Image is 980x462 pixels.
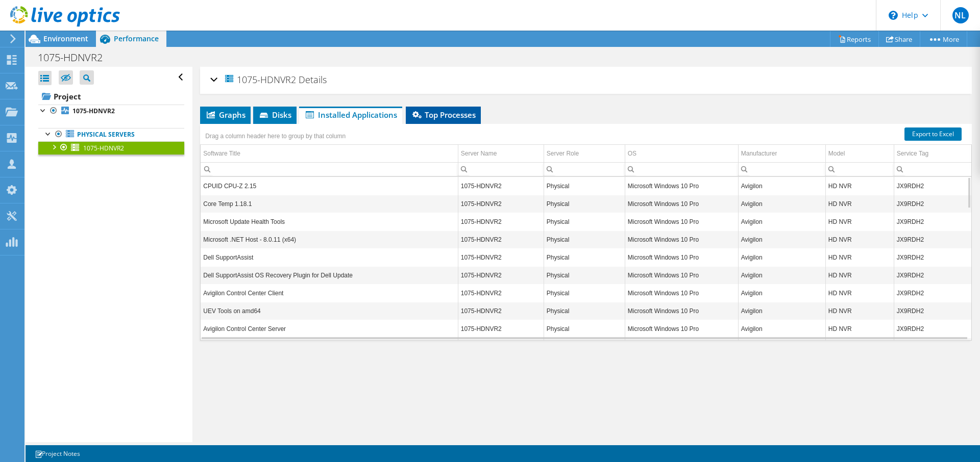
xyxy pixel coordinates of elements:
[544,266,625,284] td: Column Server Role, Value Physical
[224,73,296,85] span: 1075-HDNVR2
[889,11,898,20] svg: \n
[625,230,738,248] td: Column OS, Value Microsoft Windows 10 Pro
[738,230,825,248] td: Column Manufacturer, Value Avigilon
[458,145,544,163] td: Server Name Column
[458,162,544,176] td: Column Server Name, Filter cell
[825,162,894,176] td: Column Model, Filter cell
[825,266,894,284] td: Column Model, Value HD NVR
[72,107,115,115] b: 1075-HDNVR2
[38,128,184,141] a: Physical Servers
[741,147,777,160] div: Manufacturer
[894,213,974,230] td: Column Service Tag, Value JX9RDH2
[544,230,625,248] td: Column Server Role, Value Physical
[201,213,458,230] td: Column Software Title, Value Microsoft Update Health Tools
[205,110,246,120] span: Graphs
[28,447,87,460] a: Project Notes
[625,195,738,213] td: Column OS, Value Microsoft Windows 10 Pro
[738,302,825,320] td: Column Manufacturer, Value Avigilon
[738,266,825,284] td: Column Manufacturer, Value Avigilon
[547,147,579,160] div: Server Role
[83,144,124,152] span: 1075-HDNVR2
[458,195,544,213] td: Column Server Name, Value 1075-HDNVR2
[904,127,962,141] a: Export to Excel
[825,302,894,320] td: Column Model, Value HD NVR
[258,110,291,120] span: Disks
[201,230,458,248] td: Column Software Title, Value Microsoft .NET Host - 8.0.11 (x64)
[825,230,894,248] td: Column Model, Value HD NVR
[544,145,625,163] td: Server Role Column
[625,162,738,176] td: Column OS, Filter cell
[458,302,544,320] td: Column Server Name, Value 1075-HDNVR2
[458,266,544,284] td: Column Server Name, Value 1075-HDNVR2
[461,147,497,160] div: Server Name
[38,105,184,118] a: 1075-HDNVR2
[201,248,458,266] td: Column Software Title, Value Dell SupportAssist
[894,302,974,320] td: Column Service Tag, Value JX9RDH2
[830,31,879,47] a: Reports
[203,129,348,143] div: Drag a column header here to group by that column
[894,162,974,176] td: Column Service Tag, Filter cell
[825,145,894,163] td: Model Column
[458,177,544,195] td: Column Server Name, Value 1075-HDNVR2
[625,248,738,266] td: Column OS, Value Microsoft Windows 10 Pro
[201,162,458,176] td: Column Software Title, Filter cell
[625,213,738,230] td: Column OS, Value Microsoft Windows 10 Pro
[201,320,458,338] td: Column Software Title, Value Avigilon Control Center Server
[894,320,974,338] td: Column Service Tag, Value JX9RDH2
[625,177,738,195] td: Column OS, Value Microsoft Windows 10 Pro
[894,284,974,302] td: Column Service Tag, Value JX9RDH2
[894,266,974,284] td: Column Service Tag, Value JX9RDH2
[544,302,625,320] td: Column Server Role, Value Physical
[897,147,928,160] div: Service Tag
[544,195,625,213] td: Column Server Role, Value Physical
[201,195,458,213] td: Column Software Title, Value Core Temp 1.18.1
[828,147,845,160] div: Model
[201,145,458,163] td: Software Title Column
[200,124,972,341] div: Data grid
[114,34,159,43] span: Performance
[201,302,458,320] td: Column Software Title, Value UEV Tools on amd64
[38,141,184,155] a: 1075-HDNVR2
[458,213,544,230] td: Column Server Name, Value 1075-HDNVR2
[201,266,458,284] td: Column Software Title, Value Dell SupportAssist OS Recovery Plugin for Dell Update
[43,34,88,43] span: Environment
[625,145,738,163] td: OS Column
[544,248,625,266] td: Column Server Role, Value Physical
[625,302,738,320] td: Column OS, Value Microsoft Windows 10 Pro
[738,195,825,213] td: Column Manufacturer, Value Avigilon
[920,31,967,47] a: More
[458,320,544,338] td: Column Server Name, Value 1075-HDNVR2
[825,248,894,266] td: Column Model, Value HD NVR
[201,177,458,195] td: Column Software Title, Value CPUID CPU-Z 2.15
[894,177,974,195] td: Column Service Tag, Value JX9RDH2
[738,248,825,266] td: Column Manufacturer, Value Avigilon
[825,177,894,195] td: Column Model, Value HD NVR
[458,284,544,302] td: Column Server Name, Value 1075-HDNVR2
[628,147,636,160] div: OS
[544,162,625,176] td: Column Server Role, Filter cell
[299,73,327,86] span: Details
[458,248,544,266] td: Column Server Name, Value 1075-HDNVR2
[411,110,476,120] span: Top Processes
[738,320,825,338] td: Column Manufacturer, Value Avigilon
[625,284,738,302] td: Column OS, Value Microsoft Windows 10 Pro
[894,145,974,163] td: Service Tag Column
[544,320,625,338] td: Column Server Role, Value Physical
[544,177,625,195] td: Column Server Role, Value Physical
[738,213,825,230] td: Column Manufacturer, Value Avigilon
[894,230,974,248] td: Column Service Tag, Value JX9RDH2
[894,195,974,213] td: Column Service Tag, Value JX9RDH2
[203,147,240,160] div: Software Title
[878,31,920,47] a: Share
[738,162,825,176] td: Column Manufacturer, Filter cell
[738,177,825,195] td: Column Manufacturer, Value Avigilon
[952,7,969,23] span: NL
[458,230,544,248] td: Column Server Name, Value 1075-HDNVR2
[738,145,825,163] td: Manufacturer Column
[304,110,397,120] span: Installed Applications
[738,284,825,302] td: Column Manufacturer, Value Avigilon
[33,52,118,63] h1: 1075-HDNVR2
[544,284,625,302] td: Column Server Role, Value Physical
[625,320,738,338] td: Column OS, Value Microsoft Windows 10 Pro
[825,195,894,213] td: Column Model, Value HD NVR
